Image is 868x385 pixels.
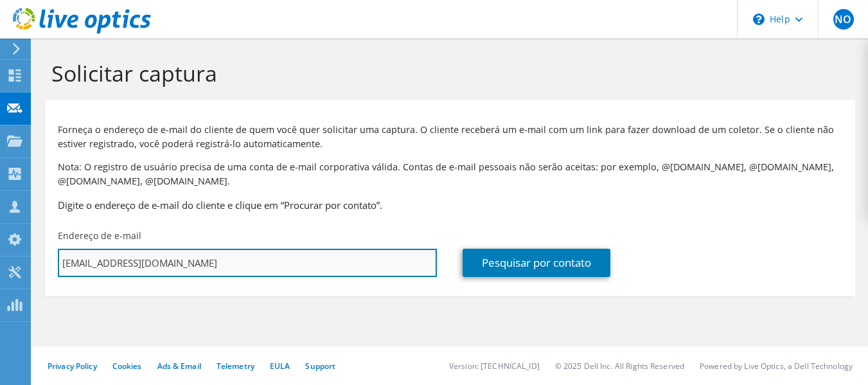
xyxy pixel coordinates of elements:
a: Support [305,361,335,372]
a: Privacy Policy [48,361,97,372]
a: Ads & Email [157,361,201,372]
a: Telemetry [217,361,254,372]
h1: Solicitar captura [51,60,842,87]
p: Nota: O registro de usuário precisa de uma conta de e-mail corporativa válida. Contas de e-mail p... [58,160,842,188]
li: Version: [TECHNICAL_ID] [449,361,540,372]
h3: Digite o endereço de e-mail do cliente e clique em “Procurar por contato”. [58,198,842,212]
svg: \n [753,13,765,25]
p: Forneça o endereço de e-mail do cliente de quem você quer solicitar uma captura. O cliente recebe... [58,123,842,151]
li: © 2025 Dell Inc. All Rights Reserved [555,361,684,372]
li: Powered by Live Optics, a Dell Technology [700,361,853,372]
a: Cookies [112,361,142,372]
a: Pesquisar por contato [463,249,610,277]
span: NO [833,9,854,30]
label: Endereço de e-mail [58,229,141,242]
a: EULA [270,361,290,372]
